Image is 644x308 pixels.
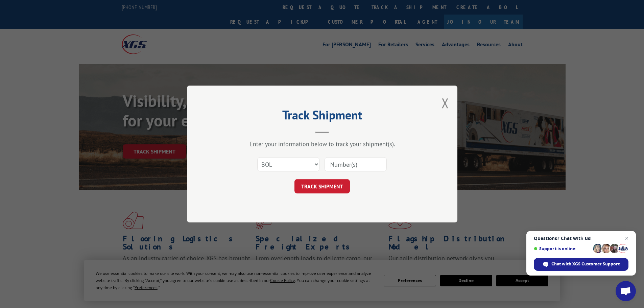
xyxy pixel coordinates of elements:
[623,234,631,242] span: Close chat
[221,110,424,123] h2: Track Shipment
[325,157,387,171] input: Number(s)
[616,281,636,301] div: Open chat
[221,140,424,148] div: Enter your information below to track your shipment(s).
[534,236,628,241] span: Questions? Chat with us!
[294,179,350,193] button: TRACK SHIPMENT
[442,94,449,112] button: Close modal
[534,258,628,271] div: Chat with XGS Customer Support
[551,261,620,267] span: Chat with XGS Customer Support
[534,246,591,251] span: Support is online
